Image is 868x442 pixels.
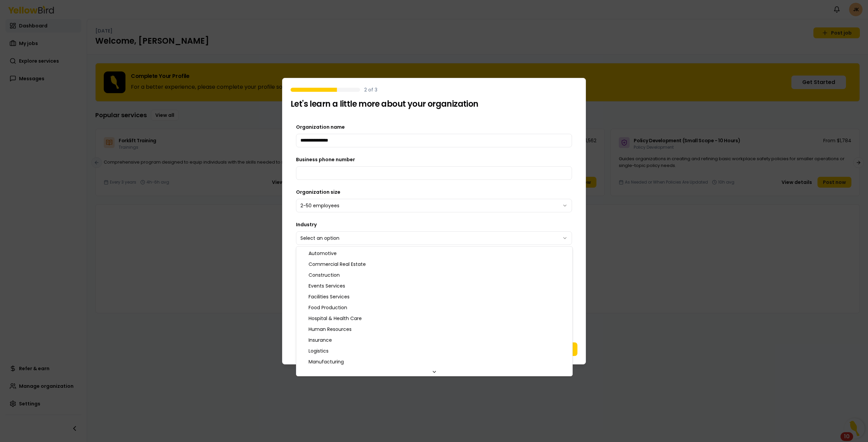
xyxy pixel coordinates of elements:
span: Manufacturing [309,358,344,365]
span: Facilities Services [309,293,350,300]
span: Human Resources [309,326,352,333]
span: Insurance [309,337,332,343]
span: Logistics [309,348,329,354]
span: Commercial Real Estate [309,261,366,268]
span: Construction [309,272,340,278]
span: Events Services [309,282,345,289]
span: Automotive [309,250,337,257]
span: Hospital & Health Care [309,315,362,322]
span: Food Production [309,304,347,311]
